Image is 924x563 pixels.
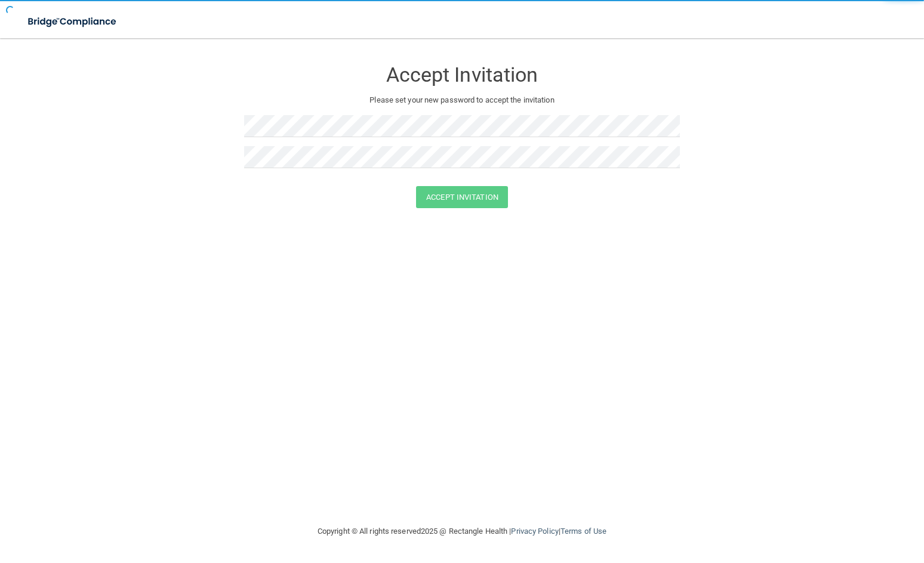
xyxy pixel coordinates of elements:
[560,527,606,536] a: Terms of Use
[416,186,508,208] button: Accept Invitation
[244,512,680,550] div: Copyright © All rights reserved 2025 @ Rectangle Health | |
[511,527,558,536] a: Privacy Policy
[18,10,128,34] img: bridge_compliance_login_screen.278c3ca4.svg
[253,93,671,107] p: Please set your new password to accept the invitation
[244,64,680,86] h3: Accept Invitation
